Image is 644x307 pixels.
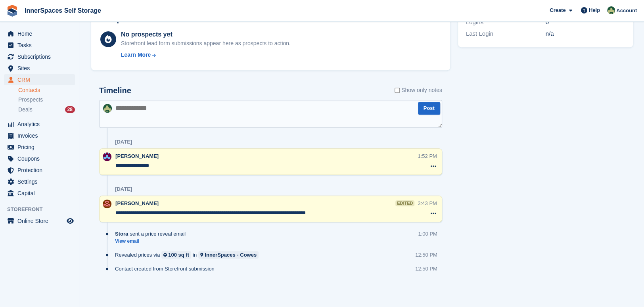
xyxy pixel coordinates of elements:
a: InnerSpaces - Cowes [198,251,259,259]
span: Settings [17,176,65,187]
div: sent a price reveal email [115,230,190,238]
div: Revealed prices via in [115,251,263,259]
a: InnerSpaces Self Storage [21,4,104,17]
div: 100 sq ft [168,251,189,259]
span: Invoices [17,130,65,141]
span: Tasks [17,40,65,51]
div: 0 [545,18,625,27]
h2: Timeline [99,86,131,95]
div: Learn More [121,51,151,59]
div: InnerSpaces - Cowes [205,251,257,259]
span: Stora [115,230,128,238]
span: Analytics [17,119,65,130]
div: [DATE] [115,139,132,145]
div: edited [395,200,414,206]
a: menu [4,74,75,85]
span: [PERSON_NAME] [115,153,159,159]
span: Coupons [17,153,65,164]
a: menu [4,119,75,130]
span: Create [550,6,565,14]
span: Subscriptions [17,51,65,62]
div: n/a [545,29,625,38]
a: menu [4,28,75,39]
a: menu [4,40,75,51]
a: menu [4,63,75,74]
span: Prospects [18,96,43,104]
a: Prospects [18,96,75,104]
button: Post [418,102,440,115]
a: Preview store [65,216,75,226]
img: Abby Tilley [103,200,111,208]
div: [DATE] [115,186,132,192]
div: 1:52 PM [418,152,437,160]
div: No prospects yet [121,30,291,39]
div: 1:00 PM [418,230,437,238]
div: 12:50 PM [415,251,437,259]
a: 100 sq ft [161,251,191,259]
img: Paula Amey [103,104,112,113]
input: Show only notes [395,86,400,94]
img: Paul Allo [103,152,111,161]
div: 28 [65,106,75,113]
span: Help [589,6,600,14]
a: menu [4,142,75,153]
a: menu [4,51,75,62]
span: Storefront [7,205,79,213]
img: Paula Amey [607,6,615,14]
div: Logins [466,18,546,27]
span: Capital [17,188,65,199]
a: menu [4,130,75,141]
span: [PERSON_NAME] [115,200,159,206]
a: Contacts [18,86,75,94]
span: Sites [17,63,65,74]
a: Learn More [121,51,291,59]
a: menu [4,165,75,176]
span: Protection [17,165,65,176]
span: Pricing [17,142,65,153]
div: Storefront lead form submissions appear here as prospects to action. [121,39,291,48]
a: menu [4,176,75,187]
span: Account [616,7,637,15]
a: menu [4,153,75,164]
span: Deals [18,106,33,113]
label: Show only notes [395,86,442,94]
span: Online Store [17,215,65,226]
a: menu [4,188,75,199]
div: 12:50 PM [415,265,437,272]
a: View email [115,238,190,245]
div: 3:43 PM [418,200,437,207]
div: Contact created from Storefront submission [115,265,218,272]
span: Home [17,28,65,39]
img: stora-icon-8386f47178a22dfd0bd8f6a31ec36ba5ce8667c1dd55bd0f319d3a0aa187defe.svg [6,5,18,17]
a: Deals 28 [18,106,75,114]
span: CRM [17,74,65,85]
a: menu [4,215,75,226]
div: Last Login [466,29,546,38]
